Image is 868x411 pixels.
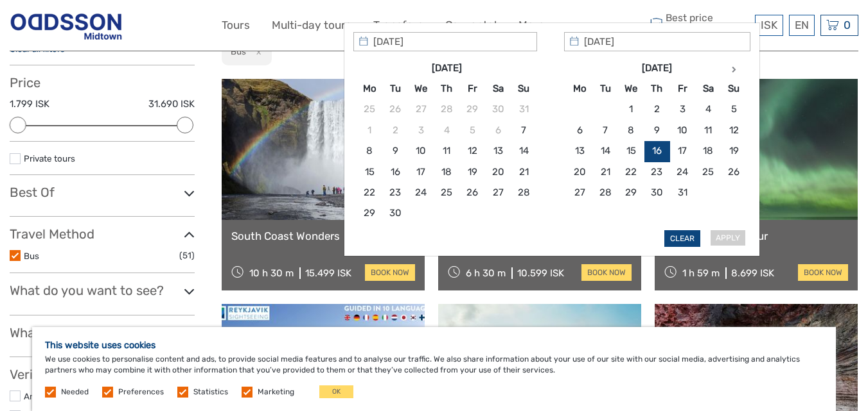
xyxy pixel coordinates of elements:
[45,340,823,351] h5: This website uses cookies
[567,120,592,140] td: 6
[179,248,195,263] span: (51)
[592,183,618,203] td: 28
[10,325,195,340] h3: What do you want to do?
[485,99,511,120] td: 30
[319,385,353,398] button: OK
[373,16,423,35] a: Transfers
[669,183,695,203] td: 31
[10,97,49,111] label: 1.799 ISK
[248,45,265,58] button: x
[382,183,408,203] td: 23
[382,120,408,140] td: 2
[721,78,747,99] th: Su
[10,226,195,242] h3: Travel Method
[148,20,163,35] button: Open LiveChat chat widget
[382,99,408,120] td: 26
[567,162,592,182] td: 20
[434,183,459,203] td: 25
[682,267,720,279] span: 1 h 59 m
[357,120,382,140] td: 1
[592,78,618,99] th: Tu
[511,141,536,162] td: 14
[10,367,195,382] h3: Verified Operators
[567,78,592,99] th: Mo
[798,264,848,281] a: book now
[669,78,695,99] th: Fr
[382,162,408,182] td: 16
[511,162,536,182] td: 21
[382,78,408,99] th: Tu
[365,264,415,281] a: book now
[10,185,195,200] h3: Best Of
[511,120,536,140] td: 7
[644,141,669,162] td: 16
[644,78,669,99] th: Th
[485,162,511,182] td: 20
[459,162,485,182] td: 19
[789,15,815,36] div: EN
[408,78,434,99] th: We
[408,141,434,162] td: 10
[434,99,459,120] td: 28
[249,267,294,279] span: 10 h 30 m
[10,283,195,298] h3: What do you want to see?
[193,387,228,398] label: Statistics
[434,141,459,162] td: 11
[459,120,485,140] td: 5
[24,251,39,261] a: Bus
[618,120,644,140] td: 8
[445,16,497,35] a: Car rental
[24,153,75,164] a: Private tours
[618,162,644,182] td: 22
[382,58,511,78] th: [DATE]
[721,162,747,182] td: 26
[466,267,506,279] span: 6 h 30 m
[721,120,747,140] td: 12
[10,10,123,41] img: Reykjavik Residence
[618,78,644,99] th: We
[382,203,408,224] td: 30
[61,387,89,398] label: Needed
[842,19,853,31] span: 0
[669,120,695,140] td: 10
[382,141,408,162] td: 9
[592,141,618,162] td: 14
[669,162,695,182] td: 24
[118,387,164,398] label: Preferences
[644,99,669,120] td: 2
[32,327,836,411] div: We use cookies to personalise content and ads, to provide social media features and to analyse ou...
[434,78,459,99] th: Th
[644,120,669,140] td: 9
[592,120,618,140] td: 7
[518,16,552,35] a: More
[669,141,695,162] td: 17
[222,16,250,35] a: Tours
[434,162,459,182] td: 18
[721,141,747,162] td: 19
[459,78,485,99] th: Fr
[459,141,485,162] td: 12
[357,78,382,99] th: Mo
[695,99,721,120] td: 4
[357,141,382,162] td: 8
[434,120,459,140] td: 4
[10,75,195,90] h3: Price
[148,97,195,111] label: 31.690 ISK
[695,78,721,99] th: Sa
[24,391,96,401] a: Arctic Adventures
[408,99,434,120] td: 27
[618,183,644,203] td: 29
[695,162,721,182] td: 25
[567,183,592,203] td: 27
[459,183,485,203] td: 26
[408,183,434,203] td: 24
[258,387,294,398] label: Marketing
[581,264,632,281] a: book now
[669,99,695,120] td: 3
[357,203,382,224] td: 29
[459,99,485,120] td: 29
[517,267,564,279] div: 10.599 ISK
[272,16,351,35] a: Multi-day tours
[485,120,511,140] td: 6
[231,230,415,242] a: South Coast Wonders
